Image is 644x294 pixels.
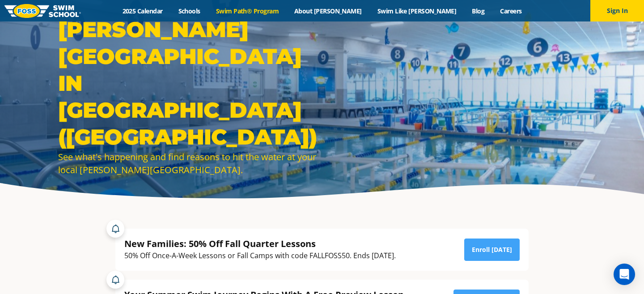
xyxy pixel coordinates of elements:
[614,264,635,285] div: Open Intercom Messenger
[287,7,370,15] a: About [PERSON_NAME]
[464,239,520,261] a: Enroll [DATE]
[170,7,208,15] a: Schools
[208,7,286,15] a: Swim Path® Program
[114,7,170,15] a: 2025 Calendar
[4,4,81,18] img: FOSS Swim School Logo
[369,7,464,15] a: Swim Like [PERSON_NAME]
[58,150,318,176] div: See what's happening and find reasons to hit the water at your local [PERSON_NAME][GEOGRAPHIC_DATA].
[124,238,396,250] div: New Families: 50% Off Fall Quarter Lessons
[464,7,492,15] a: Blog
[492,7,530,15] a: Careers
[124,250,396,262] div: 50% Off Once-A-Week Lessons or Fall Camps with code FALLFOSS50. Ends [DATE].
[58,16,318,150] h1: [PERSON_NAME][GEOGRAPHIC_DATA] in [GEOGRAPHIC_DATA] ([GEOGRAPHIC_DATA])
